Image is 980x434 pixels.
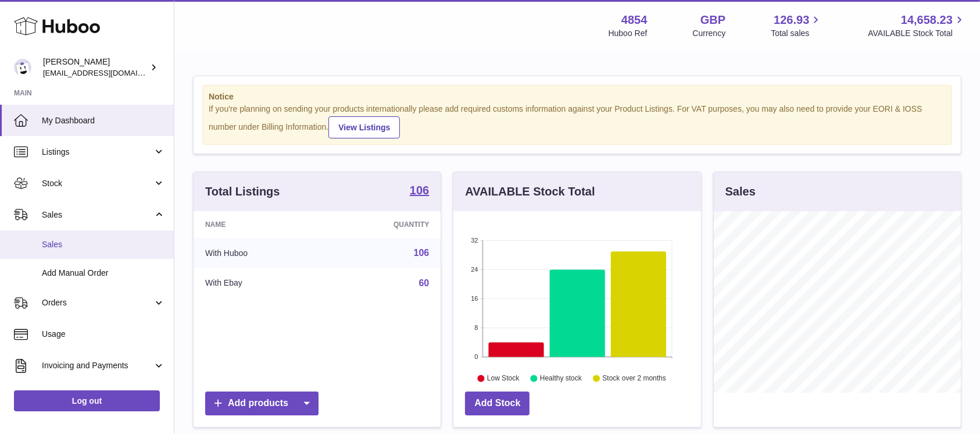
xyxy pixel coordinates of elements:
td: With Huboo [194,238,324,268]
div: [PERSON_NAME] [43,56,148,79]
span: 14,658.23 [901,12,953,28]
text: Healthy stock [540,374,582,382]
a: View Listings [328,116,400,138]
span: Orders [42,297,153,308]
span: Invoicing and Payments [42,360,153,371]
span: Usage [42,329,165,340]
text: 24 [471,266,478,273]
div: If you're planning on sending your products internationally please add required customs informati... [209,104,946,138]
text: 32 [471,237,478,244]
a: Add Stock [465,392,530,415]
h3: AVAILABLE Stock Total [465,184,595,200]
text: Stock over 2 months [603,374,666,382]
span: [EMAIL_ADDRESS][DOMAIN_NAME] [43,68,171,77]
strong: 4854 [621,12,648,28]
a: 106 [410,184,429,198]
span: Sales [42,209,153,220]
h3: Total Listings [205,184,280,200]
span: Listings [42,147,153,158]
a: 126.93 Total sales [771,12,822,39]
a: Log out [14,390,160,411]
a: Add products [205,392,319,415]
div: Currency [693,28,726,39]
a: 14,658.23 AVAILABLE Stock Total [868,12,966,39]
strong: 106 [410,184,429,196]
th: Name [194,211,324,238]
h3: Sales [725,184,756,200]
span: Stock [42,178,153,189]
text: 0 [475,353,478,360]
span: Sales [42,239,165,250]
text: 8 [475,324,478,331]
span: 126.93 [774,12,809,28]
strong: Notice [209,91,946,102]
div: Huboo Ref [609,28,648,39]
text: 16 [471,295,478,302]
span: My Dashboard [42,115,165,126]
text: Low Stock [487,374,520,382]
a: 60 [419,278,430,288]
span: Add Manual Order [42,268,165,279]
span: AVAILABLE Stock Total [868,28,966,39]
a: 106 [414,248,430,258]
span: Total sales [771,28,822,39]
strong: GBP [700,12,725,28]
th: Quantity [324,211,441,238]
td: With Ebay [194,268,324,298]
img: jimleo21@yahoo.gr [14,59,31,76]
